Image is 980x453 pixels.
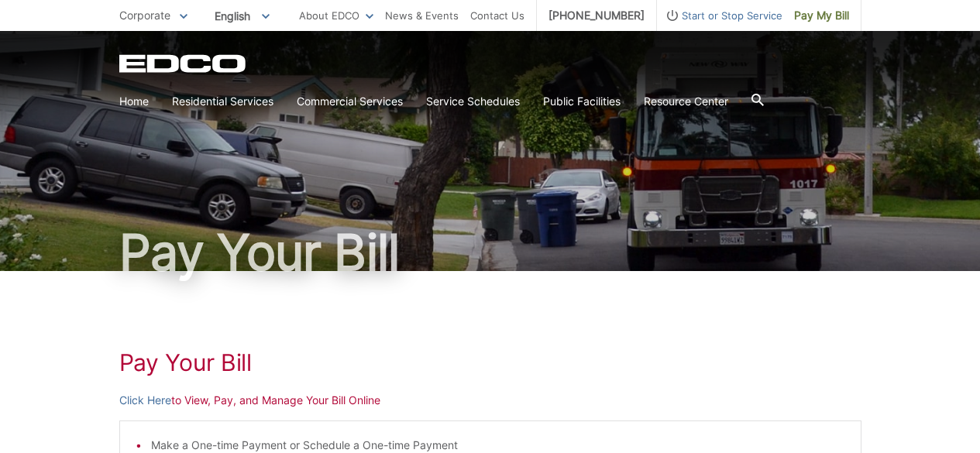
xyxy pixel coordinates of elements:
a: Commercial Services [297,93,403,110]
p: to View, Pay, and Manage Your Bill Online [119,392,861,409]
h1: Pay Your Bill [119,348,861,376]
a: Click Here [119,392,171,409]
a: News & Events [385,7,459,24]
a: EDCD logo. Return to the homepage. [119,54,248,73]
a: Public Facilities [543,93,621,110]
a: Home [119,93,149,110]
h1: Pay Your Bill [119,228,861,277]
a: Residential Services [172,93,273,110]
a: Resource Center [644,93,728,110]
span: Corporate [119,9,170,22]
span: Pay My Bill [794,7,849,24]
a: Service Schedules [426,93,520,110]
a: Contact Us [470,7,524,24]
a: About EDCO [299,7,373,24]
span: English [203,3,281,29]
